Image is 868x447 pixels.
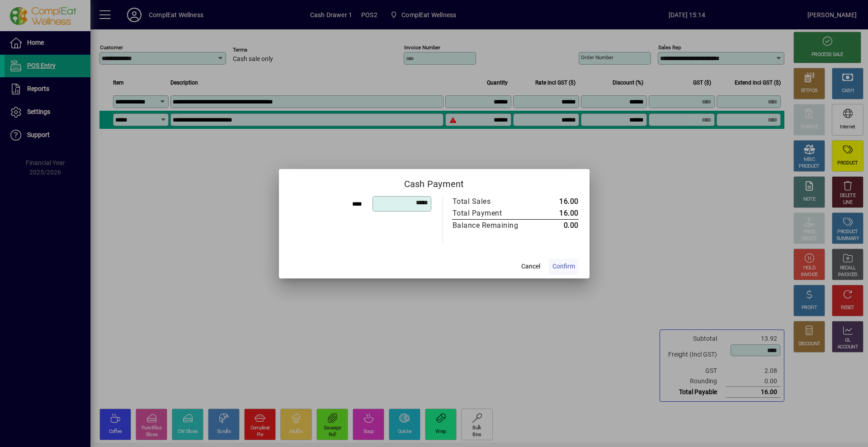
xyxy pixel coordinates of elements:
button: Confirm [549,259,579,275]
span: Cancel [521,262,540,271]
td: 16.00 [538,196,579,207]
td: 16.00 [538,207,579,220]
td: Total Sales [452,196,538,207]
td: Total Payment [452,207,538,220]
button: Cancel [516,259,545,275]
span: Confirm [552,262,575,271]
div: Balance Remaining [453,220,528,231]
td: 0.00 [538,219,579,231]
h2: Cash Payment [279,169,590,195]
